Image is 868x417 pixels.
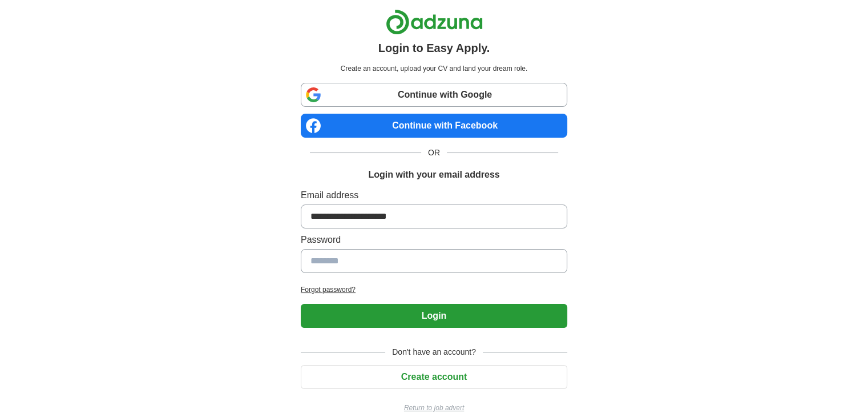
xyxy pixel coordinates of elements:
[301,372,567,382] a: Create account
[303,63,565,74] p: Create an account, upload your CV and land your dream role.
[378,39,490,57] h1: Login to Easy Apply.
[386,9,483,35] img: Adzuna logo
[301,403,567,413] a: Return to job advert
[385,346,483,358] span: Don't have an account?
[301,189,567,202] label: Email address
[301,365,567,389] button: Create account
[301,304,567,328] button: Login
[368,168,499,182] h1: Login with your email address
[301,233,567,247] label: Password
[421,147,447,159] span: OR
[301,83,567,107] a: Continue with Google
[301,114,567,138] a: Continue with Facebook
[301,284,567,295] a: Forgot password?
